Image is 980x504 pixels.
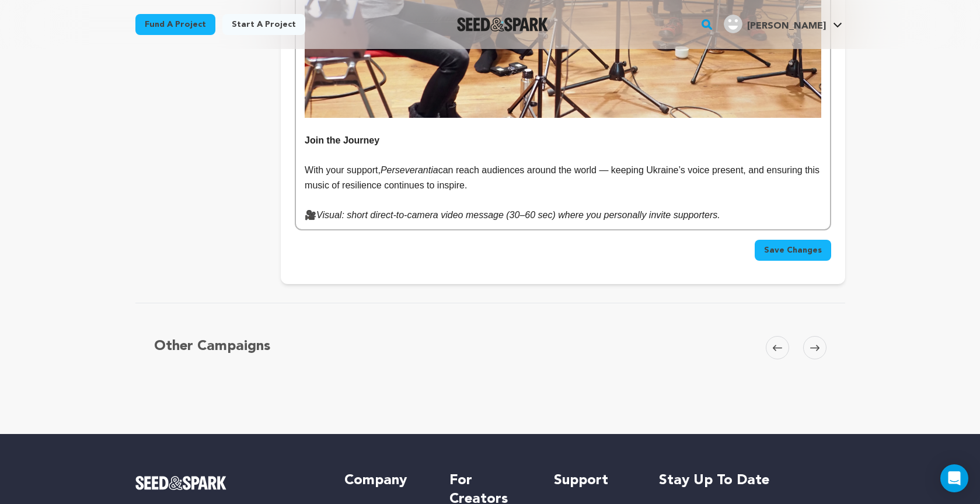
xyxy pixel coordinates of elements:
[724,15,826,33] div: Vadim N.'s Profile
[135,14,215,35] a: Fund a project
[457,17,549,32] a: Seed&Spark Homepage
[724,15,742,33] img: user.png
[554,471,635,490] h5: Support
[721,12,845,33] a: Vadim N.'s Profile
[381,165,438,175] em: Perseverantia
[764,244,822,256] span: Save Changes
[747,22,826,31] span: [PERSON_NAME]
[659,471,845,490] h5: Stay up to date
[940,464,968,492] div: Open Intercom Messenger
[457,17,549,32] img: Seed&Spark Logo Dark Mode
[316,210,720,220] em: Visual: short direct-to-camera video message (30–60 sec) where you personally invite supporters.
[222,14,305,35] a: Start a project
[721,12,845,37] span: Vadim N.'s Profile
[135,476,227,490] img: Seed&Spark Logo
[344,471,426,490] h5: Company
[154,336,270,357] h5: Other Campaigns
[305,135,379,145] strong: Join the Journey
[305,208,821,223] p: 🎥
[305,163,821,192] p: With your support, can reach audiences around the world — keeping Ukraine’s voice present, and en...
[755,240,831,261] button: Save Changes
[135,476,322,490] a: Seed&Spark Homepage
